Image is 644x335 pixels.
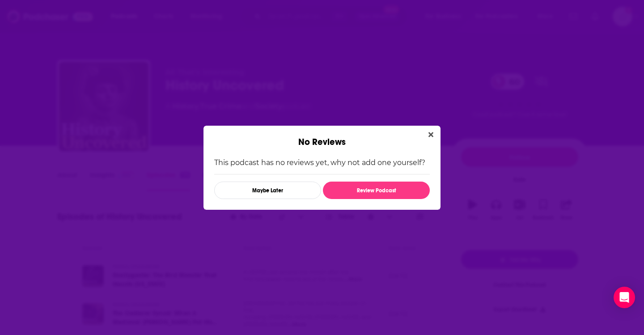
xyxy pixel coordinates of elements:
button: Review Podcast [323,182,430,199]
button: Close [425,129,437,140]
div: Open Intercom Messenger [614,287,635,308]
div: No Reviews [203,126,441,148]
p: This podcast has no reviews yet, why not add one yourself? [214,158,430,167]
button: Maybe Later [214,182,321,199]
